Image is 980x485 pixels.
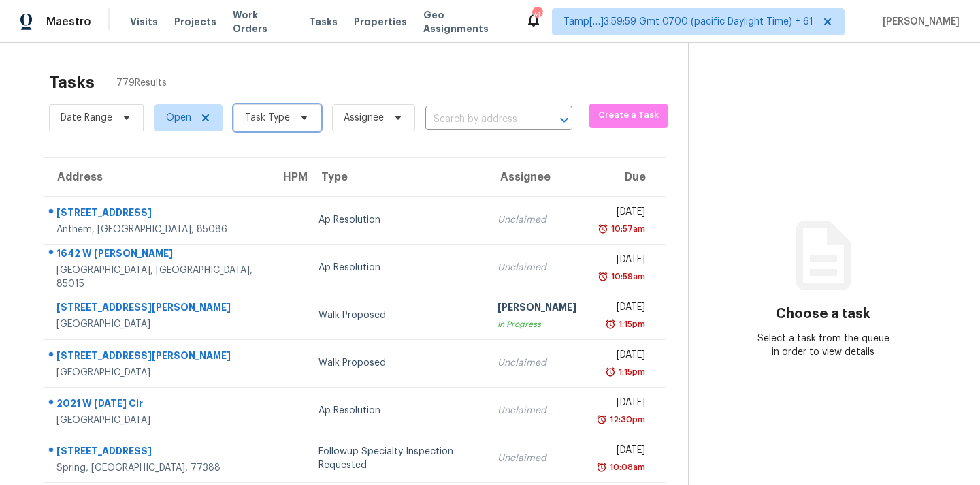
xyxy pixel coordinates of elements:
[56,413,259,427] div: [GEOGRAPHIC_DATA]
[598,270,608,283] img: Overdue Alarm Icon
[269,158,308,196] th: HPM
[49,76,95,89] h2: Tasks
[877,15,960,29] span: [PERSON_NAME]
[598,443,645,460] div: [DATE]
[354,15,407,29] span: Properties
[589,104,668,128] button: Create a Task
[56,317,259,331] div: [GEOGRAPHIC_DATA]
[423,8,509,35] span: Geo Assignments
[318,309,476,322] div: Walk Proposed
[309,17,338,27] span: Tasks
[616,317,645,331] div: 1:15pm
[56,366,259,379] div: [GEOGRAPHIC_DATA]
[608,222,645,236] div: 10:57am
[756,332,891,359] div: Select a task from the queue in order to view details
[596,413,607,426] img: Overdue Alarm Icon
[497,452,576,465] div: Unclaimed
[56,444,259,461] div: [STREET_ADDRESS]
[425,109,534,130] input: Search by address
[344,111,384,125] span: Assignee
[596,460,607,474] img: Overdue Alarm Icon
[605,317,616,331] img: Overdue Alarm Icon
[598,300,645,317] div: [DATE]
[61,111,112,125] span: Date Range
[245,111,290,125] span: Task Type
[56,300,259,317] div: [STREET_ADDRESS][PERSON_NAME]
[607,413,645,426] div: 12:30pm
[56,264,259,291] div: [GEOGRAPHIC_DATA], [GEOGRAPHIC_DATA], 85015
[616,365,645,379] div: 1:15pm
[598,396,645,413] div: [DATE]
[318,356,476,370] div: Walk Proposed
[497,300,576,317] div: [PERSON_NAME]
[56,247,259,264] div: 1642 W [PERSON_NAME]
[532,8,542,22] div: 740
[174,15,216,29] span: Projects
[318,445,476,472] div: Followup Specialty Inspection Requested
[497,356,576,370] div: Unclaimed
[56,349,259,366] div: [STREET_ADDRESS][PERSON_NAME]
[318,213,476,227] div: Ap Resolution
[116,76,167,90] span: 779 Results
[605,365,616,379] img: Overdue Alarm Icon
[166,111,191,125] span: Open
[497,317,576,331] div: In Progress
[497,213,576,227] div: Unclaimed
[56,223,259,236] div: Anthem, [GEOGRAPHIC_DATA], 85086
[598,205,645,222] div: [DATE]
[608,270,645,283] div: 10:59am
[497,261,576,275] div: Unclaimed
[56,396,259,413] div: 2021 W [DATE] Cir
[233,8,293,35] span: Work Orders
[598,348,645,365] div: [DATE]
[44,158,269,196] th: Address
[308,158,487,196] th: Type
[563,15,813,29] span: Tamp[…]3:59:59 Gmt 0700 (pacific Daylight Time) + 61
[56,461,259,475] div: Spring, [GEOGRAPHIC_DATA], 77388
[596,108,661,123] span: Create a Task
[598,222,608,236] img: Overdue Alarm Icon
[598,253,645,270] div: [DATE]
[555,110,574,129] button: Open
[318,261,476,275] div: Ap Resolution
[487,158,587,196] th: Assignee
[776,307,870,321] h3: Choose a task
[318,404,476,418] div: Ap Resolution
[46,15,91,29] span: Maestro
[587,158,666,196] th: Due
[607,460,645,474] div: 10:08am
[497,404,576,418] div: Unclaimed
[56,206,259,223] div: [STREET_ADDRESS]
[130,15,158,29] span: Visits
